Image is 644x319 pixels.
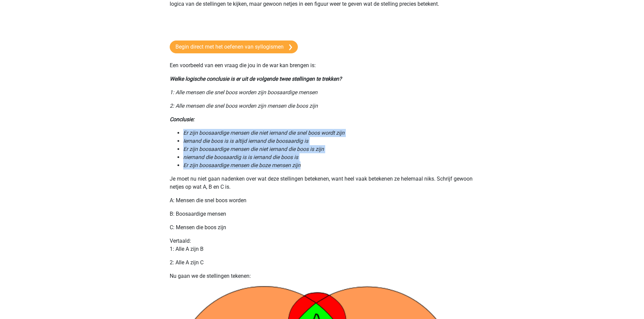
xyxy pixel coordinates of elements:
[170,237,475,253] p: Vertaald: 1: Alle A zijn B
[289,44,292,50] img: arrow-right.e5bd35279c78.svg
[170,210,475,218] p: B: Boosaardige mensen
[183,162,301,168] i: Er zijn boosaardige mensen die boze mensen zijn
[170,116,194,123] i: Conclusie:
[170,175,475,191] p: Je moet nu niet gaan nadenken over wat deze stellingen betekenen, want heel vaak betekenen ze hel...
[170,223,475,232] p: C: Mensen die boos zijn
[170,196,475,205] p: A: Mensen die snel boos worden
[183,130,344,136] i: Er zijn boosaardige mensen die niet iemand die snel boos wordt zijn
[170,41,298,53] a: Begin direct met het oefenen van syllogismen
[170,272,475,280] p: Nu gaan we de stellingen tekenen:
[170,259,475,267] p: 2: Alle A zijn C
[170,76,342,82] i: Welke logische conclusie is er uit de volgende twee stellingen te trekken?
[170,89,317,96] i: 1: Alle mensen die snel boos worden zijn boosaardige mensen
[170,61,475,70] p: Een voorbeeld van een vraag die jou in de war kan brengen is:
[183,138,308,144] i: Iemand die boos is is altijd iemand die boosaardig is
[170,103,318,109] i: 2: Alle mensen die snel boos worden zijn mensen die boos zijn
[183,154,298,160] i: niemand die boosaardig is is iemand die boos is
[183,146,324,152] i: Er zijn boosaardige mensen die niet iemand die boos is zijn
